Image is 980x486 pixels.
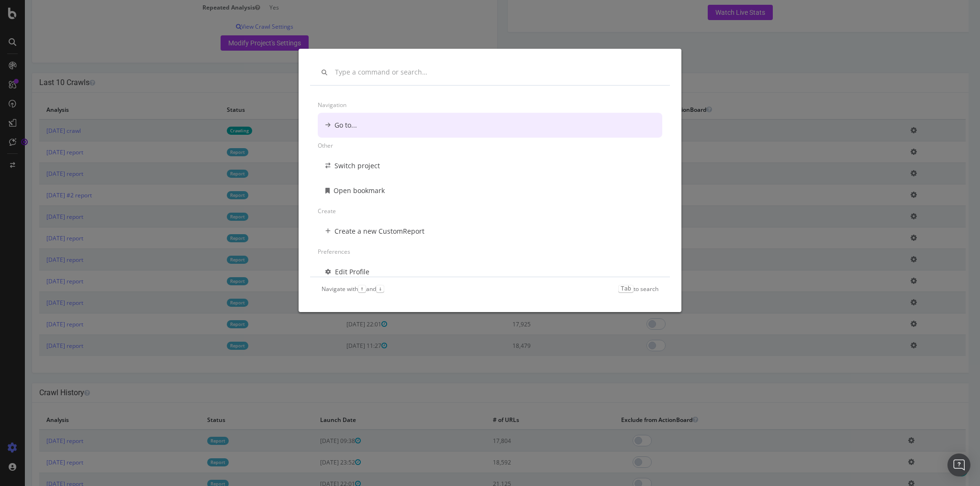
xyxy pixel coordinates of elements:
[14,78,941,87] h4: Last 10 Crawls
[322,127,362,135] span: [DATE] 22:01
[461,430,589,452] td: 17,804
[334,227,424,236] div: Create a new CustomReport
[322,213,362,221] span: [DATE] 23:52
[322,148,362,156] span: [DATE] 09:38
[202,342,223,350] a: Report
[480,335,603,356] td: 18,479
[240,2,465,13] td: Yes
[202,170,223,178] a: Report
[322,191,362,199] span: [DATE] 07:06
[318,203,662,219] div: Create
[322,285,384,293] div: Navigate with and
[202,127,227,135] a: Crawling
[480,313,603,335] td: 17,925
[196,35,284,51] a: Modify Project's Settings
[175,410,288,430] th: Status
[683,5,748,20] a: Watch Live Stats
[202,299,223,307] a: Report
[22,191,67,199] a: [DATE] #2 report
[299,49,681,312] div: modal
[480,100,603,119] th: # of URLs
[480,270,603,292] td: 16,702
[322,299,362,307] span: [DATE] 10:51
[202,148,223,156] a: Report
[202,277,223,285] a: Report
[14,2,240,13] td: Repeated Analysis
[202,213,223,221] a: Report
[589,410,876,430] th: Exclude from ActionBoard
[22,127,56,135] a: [DATE] crawl
[335,68,658,76] input: Type a command or search…
[334,186,385,195] div: Open bookmark
[618,285,658,293] div: to search
[322,170,362,178] span: [DATE] 22:00
[314,100,480,119] th: Launch Date
[318,97,662,113] div: Navigation
[322,320,362,328] span: [DATE] 22:01
[480,206,603,227] td: 18,592
[182,437,204,445] a: Report
[202,234,223,242] a: Report
[22,170,58,178] a: [DATE] report
[195,100,314,119] th: Status
[461,452,589,473] td: 18,592
[480,249,603,270] td: 18,273
[202,256,223,264] a: Report
[22,256,58,264] a: [DATE] report
[22,277,58,285] a: [DATE] report
[318,138,662,153] div: Other
[334,120,357,130] div: Go to...
[14,22,465,31] p: View Crawl Settings
[480,184,603,206] td: 18,148
[22,234,58,242] a: [DATE] report
[322,256,362,264] span: [DATE] 22:00
[295,437,336,445] span: [DATE] 09:38
[14,410,175,430] th: Analysis
[22,213,58,221] a: [DATE] report
[22,342,58,350] a: [DATE] report
[14,388,941,398] h4: Crawl History
[480,163,603,184] td: 18,301
[22,299,58,307] a: [DATE] report
[14,100,195,119] th: Analysis
[288,410,461,430] th: Launch Date
[295,458,336,466] span: [DATE] 23:52
[461,410,589,430] th: # of URLs
[947,454,970,476] div: Open Intercom Messenger
[22,458,58,466] a: [DATE] report
[318,244,662,259] div: Preferences
[603,100,879,119] th: Exclude from ActionBoard
[322,234,362,242] span: [DATE] 22:01
[335,267,369,277] div: Edit Profile
[22,437,58,445] a: [DATE] report
[322,342,362,350] span: [DATE] 11:27
[358,285,366,292] kbd: ↑
[202,191,223,199] a: Report
[334,161,380,171] div: Switch project
[22,148,58,156] a: [DATE] report
[480,141,603,163] td: 17,804
[480,292,603,313] td: 18,542
[182,458,204,466] a: Report
[618,285,634,292] kbd: Tab
[202,320,223,328] a: Report
[22,320,58,328] a: [DATE] report
[322,277,362,285] span: [DATE] 10:19
[376,285,384,292] kbd: ↓
[480,227,603,249] td: 18,104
